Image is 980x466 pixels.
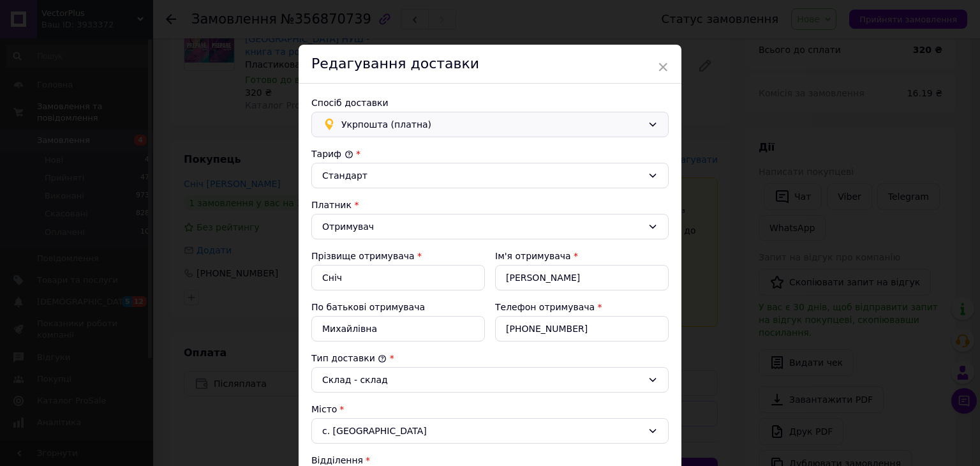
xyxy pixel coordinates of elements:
[311,302,425,312] label: По батькові отримувача
[657,56,669,78] span: ×
[341,117,642,132] span: Укрпошта (платна)
[311,251,415,261] label: Прізвище отримувача
[311,352,669,365] div: Тип доставки
[495,302,595,312] label: Телефон отримувача
[495,251,571,261] label: Ім'я отримувача
[311,96,669,109] div: Спосіб доставки
[311,147,669,160] div: Тариф
[322,373,642,387] div: Склад - склад
[322,220,642,234] div: Отримувач
[311,403,669,416] div: Місто
[311,418,669,444] div: с. [GEOGRAPHIC_DATA]
[299,45,681,84] div: Редагування доставки
[311,199,669,211] div: Платник
[495,316,669,342] input: +380
[322,169,642,183] div: Стандарт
